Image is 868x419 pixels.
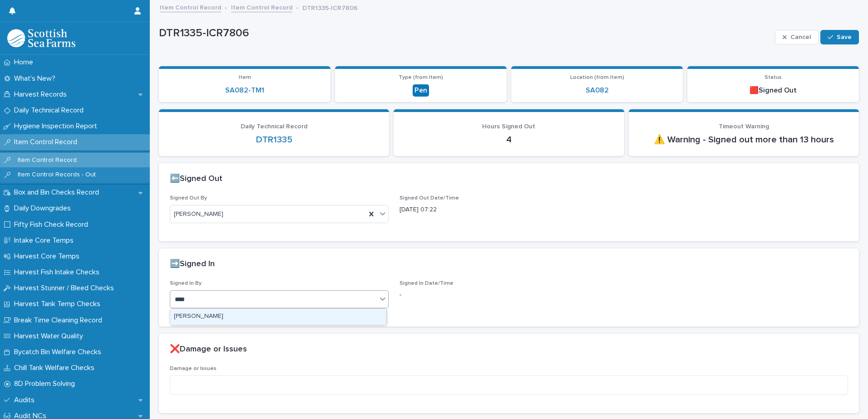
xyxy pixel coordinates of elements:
[302,2,358,12] p: DTR1335-ICR7806
[225,86,264,95] a: SA082-TM1
[10,204,78,213] p: Daily Downgrades
[170,174,222,184] h2: ⬅️Signed Out
[719,123,769,130] span: Timeout Warning
[159,27,771,40] p: DTR1335-ICR7806
[170,259,215,269] h2: ➡️Signed In
[170,309,386,325] div: Ian Pritchard
[10,236,81,245] p: Intake Core Temps
[790,34,811,40] span: Cancel
[10,380,82,388] p: 8D Problem Solving
[10,188,106,197] p: Box and Bin Checks Record
[10,364,102,372] p: Chill Tank Welfare Checks
[10,122,104,131] p: Hygiene Inspection Report
[256,134,292,145] a: DTR1335
[10,348,108,356] p: Bycatch Bin Welfare Checks
[10,332,90,341] p: Harvest Water Quality
[170,195,207,201] span: Signed Out By
[764,75,782,80] span: Status
[413,84,429,97] div: Pen
[399,195,459,201] span: Signed Out Date/Time
[10,138,84,146] p: Item Control Record
[10,156,84,164] p: Item Control Record
[170,366,217,371] span: Damage or Issues
[10,284,121,292] p: Harvest Stunner / Bleed Checks
[174,209,223,219] span: [PERSON_NAME]
[10,171,103,179] p: Item Control Records - Out
[482,123,535,130] span: Hours Signed Out
[160,2,221,12] a: Item Control Record
[399,290,618,300] p: -
[693,86,853,95] p: 🟥Signed Out
[404,134,613,145] p: 4
[10,90,74,99] p: Harvest Records
[399,205,618,214] p: [DATE] 07:22
[241,123,307,130] span: Daily Technical Record
[837,34,852,40] span: Save
[399,75,443,80] span: Type (from Item)
[10,58,40,67] p: Home
[570,75,624,80] span: Location (from Item)
[170,281,202,286] span: Signed In By
[10,316,109,325] p: Break Time Cleaning Record
[10,106,91,115] p: Daily Technical Record
[10,252,87,261] p: Harvest Core Temps
[10,300,108,308] p: Harvest Tank Temp Checks
[399,281,454,286] span: Signed In Date/Time
[775,30,819,44] button: Cancel
[239,75,251,80] span: Item
[10,220,95,229] p: Fifty Fish Check Record
[7,29,75,47] img: mMrefqRFQpe26GRNOUkG
[170,345,247,355] h2: ❌Damage or Issues
[231,2,292,12] a: Item Control Record
[820,30,859,44] button: Save
[10,396,42,404] p: Audits
[640,134,848,145] p: ⚠️ Warning - Signed out more than 13 hours
[10,268,107,277] p: Harvest Fish Intake Checks
[10,74,63,83] p: What's New?
[586,86,609,95] a: SA082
